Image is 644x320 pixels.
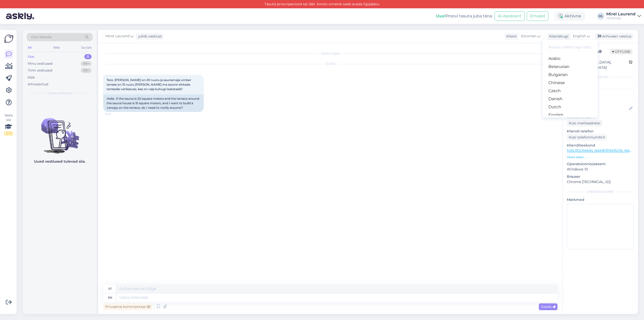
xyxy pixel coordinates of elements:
[567,106,628,111] input: Lisa nimi
[567,82,634,88] p: Kliendi tag'id
[103,51,557,56] div: Vestlus algas
[28,61,53,66] div: Minu vestlused
[103,303,152,310] div: Privaatne kommentaar
[610,49,632,54] span: Offline
[28,54,34,59] div: Uus
[542,87,598,95] a: Czech
[567,190,634,194] div: [PERSON_NAME]
[31,34,51,40] span: Otsi kliente
[567,143,634,148] p: Klienditeekond
[542,71,598,79] a: Bulgarian
[28,75,35,80] div: Kõik
[136,34,162,39] div: juhib vestlust
[504,34,517,39] div: Klient
[108,285,112,293] div: et
[81,68,92,73] div: 99+
[436,13,493,19] div: Proovi tasuta juba täna:
[103,62,557,66] div: [DATE]
[554,12,585,21] div: Aktiivne
[105,112,124,116] span: 12:35
[542,95,598,103] a: Danish
[541,304,555,309] span: Saada
[567,134,607,141] div: Küsi telefoninumbrit
[567,174,634,179] p: Brauser
[567,75,634,79] div: Kliendi info
[542,55,598,63] a: Arabic
[23,109,97,154] img: No chats
[542,103,598,111] a: Dutch
[567,120,602,127] div: Küsi meiliaadressi
[567,161,634,167] p: Operatsioonisüsteem
[27,44,32,51] div: All
[547,34,569,39] div: Klienditugi
[52,44,61,51] div: Web
[48,91,71,95] span: Uued vestlused
[28,82,48,87] div: Arhiveeritud
[567,167,634,172] p: Windows 10
[4,131,13,136] div: 2 / 3
[597,13,604,20] div: ML
[28,68,52,73] div: Tiimi vestlused
[606,16,635,20] div: Vanamaja
[521,33,536,39] span: Estonian
[567,89,634,96] input: Lisa tag
[105,33,130,39] span: Mirel Laurend
[546,43,594,51] input: Kirjuta, millist tag'i otsid
[606,12,635,16] div: Mirel Laurend
[80,44,93,51] div: Socials
[4,113,13,136] div: Vaata siia
[567,129,634,134] p: Kliendi telefon
[436,14,446,18] b: Uus!
[573,33,586,39] span: English
[542,79,598,87] a: Chinese
[567,197,634,202] p: Märkmed
[567,148,636,153] a: [URL][DOMAIN_NAME][PERSON_NAME]
[568,60,629,70] div: [GEOGRAPHIC_DATA], [GEOGRAPHIC_DATA]
[81,61,92,66] div: 99+
[542,111,598,119] a: English
[606,12,641,20] a: Mirel LaurendVanamaja
[527,11,548,21] button: Emailid
[595,33,633,40] div: Arhiveeri vestlus
[567,155,634,159] p: Vaata edasi ...
[108,293,112,302] div: en
[567,179,634,185] p: Chrome [TECHNICAL_ID]
[84,54,92,59] div: 0
[495,11,525,21] button: AI Assistent
[107,78,192,91] span: Tere. [PERSON_NAME] on 20 ruutu ja saunamaja ümber terrass on 15 ruutu [PERSON_NAME] ma soovin eh...
[567,115,634,120] p: Kliendi email
[4,34,14,44] img: Askly Logo
[34,159,86,164] p: Uued vestlused tulevad siia.
[542,63,598,71] a: Belarusian
[103,94,204,112] div: Hello. If the sauna is 20 square meters and the terrace around the sauna house is 15 square meter...
[567,98,634,103] p: Kliendi nimi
